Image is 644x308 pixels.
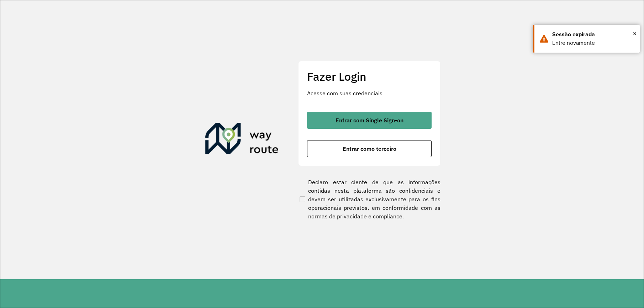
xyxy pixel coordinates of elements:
[307,89,432,97] p: Acesse com suas credenciais
[307,70,432,83] h2: Fazer Login
[552,39,634,47] div: Entre novamente
[307,112,432,129] button: button
[336,117,403,123] span: Entrar com Single Sign-on
[633,28,637,39] span: ×
[552,30,634,39] div: Sessão expirada
[298,178,440,221] label: Declaro estar ciente de que as informações contidas nesta plataforma são confidenciais e devem se...
[633,28,637,39] button: Close
[205,123,279,157] img: Roteirizador AmbevTech
[343,146,396,152] span: Entrar como terceiro
[307,140,432,157] button: button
